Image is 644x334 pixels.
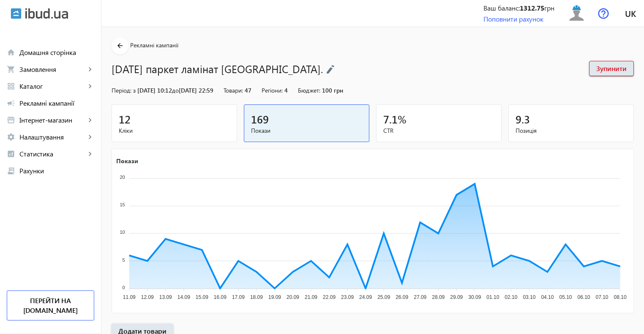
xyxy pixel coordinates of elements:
[112,61,581,76] h1: [DATE] паркет ламінат [GEOGRAPHIC_DATA].
[625,8,636,19] span: uk
[251,112,269,126] span: 169
[589,61,634,76] button: Зупинити
[19,167,94,175] span: Рахунки
[486,294,499,300] tspan: 01.10
[116,156,138,164] text: Покази
[298,86,320,94] span: Бюджет:
[251,126,362,135] span: Покази
[7,99,15,107] mat-icon: campaign
[115,41,126,51] mat-icon: arrow_back
[250,294,263,300] tspan: 18.09
[396,294,408,300] tspan: 26.09
[86,133,94,141] mat-icon: keyboard_arrow_right
[86,150,94,158] mat-icon: keyboard_arrow_right
[159,294,172,300] tspan: 13.09
[567,4,586,23] img: user.svg
[483,14,543,23] a: Поповнити рахунок
[268,294,281,300] tspan: 19.09
[120,175,125,180] tspan: 20
[377,294,390,300] tspan: 25.09
[224,86,243,94] span: Товари:
[123,294,136,300] tspan: 11.09
[7,290,94,320] a: Перейти на [DOMAIN_NAME]
[123,257,125,262] tspan: 5
[505,294,517,300] tspan: 02.10
[7,82,15,90] mat-icon: grid_view
[7,133,15,141] mat-icon: settings
[19,116,86,124] span: Інтернет-магазин
[516,126,627,135] span: Позиція
[520,3,544,12] b: 1312.75
[86,65,94,74] mat-icon: keyboard_arrow_right
[214,294,226,300] tspan: 16.09
[398,112,407,126] span: %
[112,86,136,94] span: Період: з
[120,202,125,207] tspan: 15
[7,48,15,57] mat-icon: home
[262,86,283,94] span: Регіони:
[596,64,627,73] span: Зупинити
[25,8,68,19] img: ibud_text.svg
[523,294,535,300] tspan: 03.10
[86,116,94,124] mat-icon: keyboard_arrow_right
[245,86,251,94] span: 47
[130,41,178,49] span: Рекламні кампанії
[596,294,609,300] tspan: 07.10
[7,150,15,158] mat-icon: analytics
[120,230,125,235] tspan: 10
[614,294,627,300] tspan: 08.10
[19,65,86,74] span: Замовлення
[468,294,481,300] tspan: 30.09
[383,112,398,126] span: 7.1
[577,294,590,300] tspan: 06.10
[516,112,530,126] span: 9.3
[19,99,94,107] span: Рекламні кампанії
[177,294,190,300] tspan: 14.09
[19,48,94,57] span: Домашня сторінка
[541,294,554,300] tspan: 04.10
[383,126,494,135] span: CTR
[119,126,230,135] span: Кліки
[414,294,426,300] tspan: 27.09
[86,82,94,90] mat-icon: keyboard_arrow_right
[341,294,354,300] tspan: 23.09
[119,112,131,126] span: 12
[323,294,336,300] tspan: 22.09
[11,8,22,19] img: ibud.svg
[232,294,245,300] tspan: 17.09
[598,8,609,19] img: help.svg
[196,294,208,300] tspan: 15.09
[123,285,125,290] tspan: 0
[322,86,343,94] span: 100 грн
[141,294,154,300] tspan: 12.09
[483,3,554,13] div: Ваш баланс: грн
[559,294,572,300] tspan: 05.10
[19,133,86,141] span: Налаштування
[284,86,288,94] span: 4
[359,294,372,300] tspan: 24.09
[287,294,299,300] tspan: 20.09
[172,86,179,94] span: до
[450,294,463,300] tspan: 29.09
[19,82,86,90] span: Каталог
[137,86,213,94] span: [DATE] 10:12 [DATE] 22:59
[7,116,15,124] mat-icon: storefront
[305,294,317,300] tspan: 21.09
[7,167,15,175] mat-icon: receipt_long
[19,150,86,158] span: Статистика
[7,65,15,74] mat-icon: shopping_cart
[432,294,445,300] tspan: 28.09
